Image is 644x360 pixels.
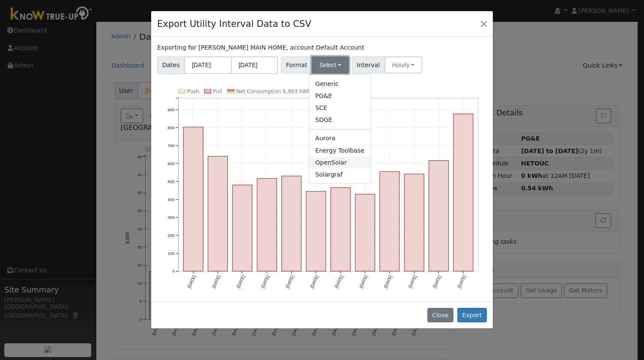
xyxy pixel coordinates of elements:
[212,274,221,289] text: [DATE]
[167,215,175,220] text: 300
[172,269,175,274] text: 0
[334,274,344,289] text: [DATE]
[385,56,422,74] button: Hourly
[309,102,370,114] a: SCE
[236,274,246,289] text: [DATE]
[408,274,417,289] text: [DATE]
[454,114,474,271] rect: onclick=""
[359,274,369,289] text: [DATE]
[309,78,370,90] a: Generic
[184,127,203,271] rect: onclick=""
[309,145,370,156] a: Energy Toolbase
[478,18,490,30] button: Close
[457,274,467,289] text: [DATE]
[157,56,185,74] span: Dates
[167,251,175,256] text: 100
[405,174,424,271] rect: onclick=""
[309,114,370,126] a: SDGE
[213,89,222,94] text: Pull
[282,176,301,271] rect: onclick=""
[285,274,295,289] text: [DATE]
[233,185,252,271] rect: onclick=""
[309,156,370,168] a: OpenSolar
[383,274,393,289] text: [DATE]
[306,191,326,271] rect: onclick=""
[429,160,449,271] rect: onclick=""
[457,308,487,322] button: Export
[167,197,175,202] text: 400
[309,133,370,145] a: Aurora
[236,89,311,94] text: Net Consumption 6,903 kWh
[352,56,385,74] span: Interval
[187,89,200,94] text: Push
[309,90,370,102] a: PG&E
[427,308,453,322] button: Close
[167,179,175,184] text: 500
[187,274,197,289] text: [DATE]
[309,168,370,180] a: Solargraf
[208,156,228,271] rect: onclick=""
[167,161,175,166] text: 600
[157,43,364,52] label: Exporting for [PERSON_NAME] MAIN HOME, account Default Account
[432,274,442,289] text: [DATE]
[331,188,351,271] rect: onclick=""
[167,107,175,112] text: 900
[167,143,175,148] text: 700
[167,233,175,238] text: 200
[157,17,311,31] h4: Export Utility Interval Data to CSV
[380,171,400,271] rect: onclick=""
[260,274,270,289] text: [DATE]
[167,125,175,130] text: 800
[312,56,349,74] button: Select
[281,56,312,74] span: Format
[355,194,375,271] rect: onclick=""
[257,178,277,271] rect: onclick=""
[310,274,319,289] text: [DATE]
